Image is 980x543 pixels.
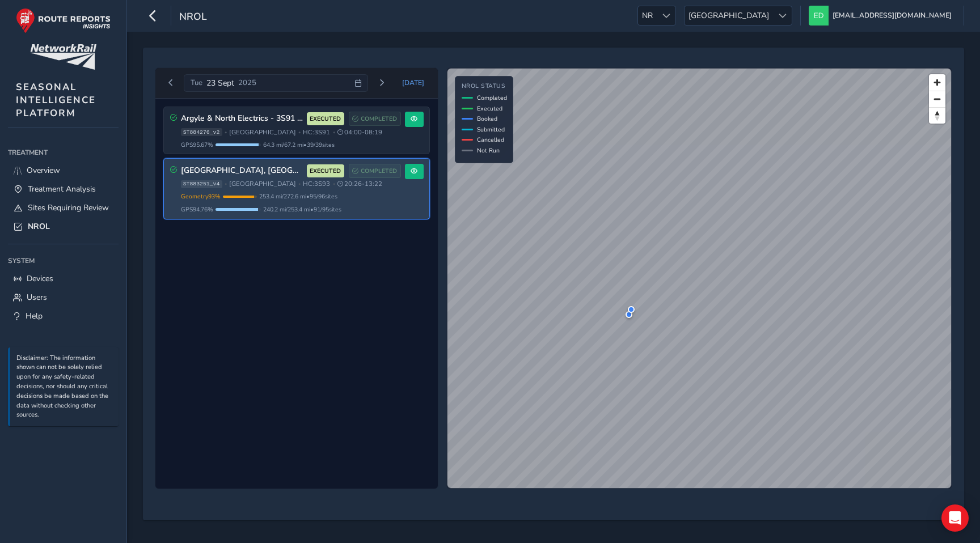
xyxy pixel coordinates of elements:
a: Devices [8,269,119,288]
span: NR [638,6,657,25]
h3: Argyle & North Electrics - 3S91 AM [181,114,303,124]
img: rr logo [16,8,111,33]
span: COMPLETED [361,167,397,176]
a: Help [8,307,119,325]
button: Next day [372,76,391,90]
a: Treatment Analysis [8,180,119,198]
span: • [225,129,227,135]
span: Geometry 93 % [181,192,221,201]
img: diamond-layout [809,6,829,26]
span: Overview [27,165,60,176]
span: 240.2 mi / 253.4 mi • 91 / 95 sites [263,205,341,214]
span: Treatment Analysis [28,184,96,194]
div: Open Intercom Messenger [941,504,969,532]
div: System [8,252,119,269]
span: ST884276_v2 [181,128,222,136]
span: [GEOGRAPHIC_DATA] [229,128,296,137]
span: HC: 3S93 [303,180,330,188]
span: • [298,181,301,187]
span: [GEOGRAPHIC_DATA] [229,180,296,188]
span: Cancelled [477,135,504,144]
span: 23 Sept [206,78,234,88]
span: NROL [28,221,50,232]
span: EXECUTED [310,114,341,124]
span: ST883251_v4 [181,180,222,188]
button: [EMAIL_ADDRESS][DOMAIN_NAME] [809,6,956,26]
a: Sites Requiring Review [8,198,119,217]
span: Users [27,292,47,303]
span: • [298,129,301,135]
span: 2025 [238,78,256,88]
span: Submitted [477,125,505,134]
a: Overview [8,161,119,180]
button: Zoom out [929,91,945,107]
span: [GEOGRAPHIC_DATA] [685,6,773,25]
span: 253.4 mi / 272.6 mi • 95 / 96 sites [259,192,337,201]
span: Executed [477,104,502,113]
h4: NROL Status [462,83,507,90]
span: • [333,181,335,187]
button: Previous day [162,76,180,90]
a: NROL [8,217,119,236]
a: Users [8,288,119,307]
span: COMPLETED [361,114,397,124]
button: Reset bearing to north [929,107,945,124]
button: Today [395,74,432,91]
span: • [333,129,335,135]
p: Disclaimer: The information shown can not be solely relied upon for any safety-related decisions,... [16,354,113,421]
span: [EMAIL_ADDRESS][DOMAIN_NAME] [833,6,952,26]
span: NROL [179,10,207,26]
img: customer logo [30,44,96,70]
span: Devices [27,273,53,284]
span: GPS 94.76 % [181,205,213,214]
span: SEASONAL INTELLIGENCE PLATFORM [16,80,96,120]
span: Not Run [477,146,500,155]
span: • [225,181,227,187]
div: Treatment [8,144,119,161]
span: Help [26,311,43,321]
span: Booked [477,114,497,123]
h3: [GEOGRAPHIC_DATA], [GEOGRAPHIC_DATA], [GEOGRAPHIC_DATA] 3S93 [181,166,303,176]
span: 20:26 - 13:22 [337,180,382,188]
button: Zoom in [929,74,945,91]
span: HC: 3S91 [303,128,330,137]
span: Completed [477,94,507,102]
span: Sites Requiring Review [28,202,109,213]
span: 04:00 - 08:19 [337,128,382,137]
span: 64.3 mi / 67.2 mi • 39 / 39 sites [263,141,335,149]
canvas: Map [447,69,951,488]
span: EXECUTED [310,167,341,176]
span: GPS 95.67 % [181,141,213,149]
span: Tue [191,78,202,88]
span: [DATE] [402,78,424,87]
